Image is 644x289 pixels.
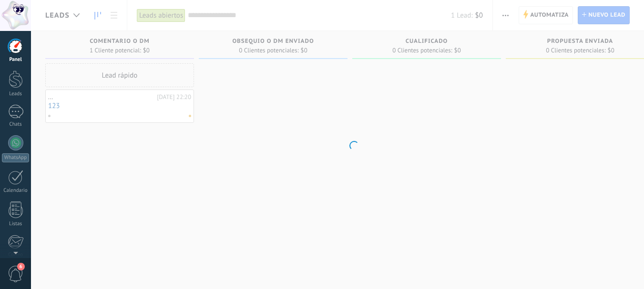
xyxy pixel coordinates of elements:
[2,188,30,194] div: Calendario
[2,221,30,227] div: Listas
[2,121,30,128] div: Chats
[17,263,25,270] span: 6
[2,91,30,97] div: Leads
[2,153,29,162] div: WhatsApp
[2,57,30,63] div: Panel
